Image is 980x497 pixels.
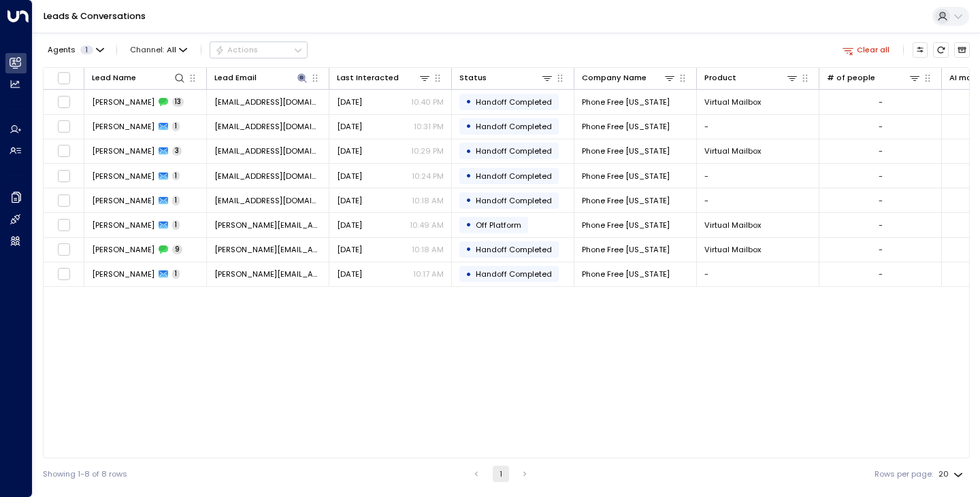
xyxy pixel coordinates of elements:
[126,42,192,57] button: Channel:All
[43,42,108,57] button: Agents1
[704,145,761,156] span: Virtual Mailbox
[57,120,71,133] span: Toggle select row
[57,95,71,109] span: Toggle select row
[92,269,154,279] span: Raj Goyle
[215,45,258,54] div: Actions
[412,244,444,255] p: 10:18 AM
[875,468,933,480] label: Rows per page:
[126,42,192,57] span: Channel:
[337,195,362,206] span: Sep 09, 2025
[92,244,154,255] span: Raj Goyle
[172,245,182,254] span: 9
[582,269,670,279] span: Phone Free New York
[582,171,670,182] span: Phone Free New York
[214,244,321,255] span: Raj@rajgoyle.com
[412,195,444,206] p: 10:18 AM
[92,195,154,206] span: Raj Goyle
[214,145,321,156] span: raj@rajgoyle.com
[172,146,182,156] span: 3
[468,466,534,482] nav: pagination navigation
[57,169,71,183] span: Toggle select row
[172,171,180,181] span: 1
[697,164,819,188] td: -
[476,171,552,182] span: Handoff Completed
[465,191,472,209] div: •
[933,42,949,58] span: Refresh
[214,220,321,230] span: Raj@rajgoyle.com
[214,121,321,132] span: raj@rajgoyle.com
[582,220,670,230] span: Phone Free New York
[879,97,883,107] div: -
[465,142,472,160] div: •
[214,269,321,279] span: Raj@rajgoyle.com
[57,194,71,207] span: Toggle select row
[582,145,670,156] span: Phone Free New York
[92,171,154,182] span: Raj Goyle
[57,243,71,256] span: Toggle select row
[459,71,487,84] div: Status
[913,42,928,58] button: Customize
[337,269,362,279] span: Sep 09, 2025
[413,269,444,279] p: 10:17 AM
[412,171,444,182] p: 10:24 PM
[92,97,154,107] span: Raj Goyle
[704,97,761,107] span: Virtual Mailbox
[43,468,127,480] div: Showing 1-8 of 8 rows
[92,71,186,84] div: Lead Name
[214,195,321,206] span: raj@rajgoyle.com
[582,71,647,84] div: Company Name
[92,220,154,230] span: Raj Goyle
[879,145,883,156] div: -
[167,46,176,54] span: All
[879,171,883,182] div: -
[476,121,552,132] span: Handoff Completed
[337,244,362,255] span: Sep 09, 2025
[214,71,308,84] div: Lead Email
[476,97,552,107] span: Handoff Completed
[879,121,883,132] div: -
[48,46,76,54] span: Agents
[214,97,321,107] span: raj@rajgoyle.com
[582,195,670,206] span: Phone Free New York
[80,46,93,54] span: 1
[337,121,362,132] span: Sep 12, 2025
[476,220,521,230] span: Off Platform
[172,220,180,230] span: 1
[172,97,184,107] span: 13
[938,466,966,483] div: 20
[465,167,472,185] div: •
[838,42,894,57] button: Clear all
[465,216,472,234] div: •
[172,196,180,205] span: 1
[92,121,154,132] span: Raj Goyle
[879,220,883,230] div: -
[582,244,670,255] span: Phone Free New York
[57,267,71,281] span: Toggle select row
[879,244,883,255] div: -
[476,195,552,206] span: Handoff Completed
[57,218,71,232] span: Toggle select row
[414,121,444,132] p: 10:31 PM
[337,220,362,230] span: Sep 09, 2025
[210,41,308,58] div: Button group with a nested menu
[879,195,883,206] div: -
[44,10,146,22] a: Leads & Conversations
[92,145,154,156] span: Raj Goyle
[337,145,362,156] span: Sep 12, 2025
[411,145,444,156] p: 10:29 PM
[476,244,552,255] span: Handoff Completed
[476,145,552,156] span: Handoff Completed
[92,71,136,84] div: Lead Name
[954,42,970,58] button: Archived Leads
[465,240,472,258] div: •
[337,97,362,107] span: Sep 12, 2025
[459,71,553,84] div: Status
[210,41,308,58] button: Actions
[337,171,362,182] span: Sep 12, 2025
[337,71,431,84] div: Last Interacted
[411,97,444,107] p: 10:40 PM
[582,71,676,84] div: Company Name
[704,71,736,84] div: Product
[465,265,472,284] div: •
[476,269,552,279] span: Handoff Completed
